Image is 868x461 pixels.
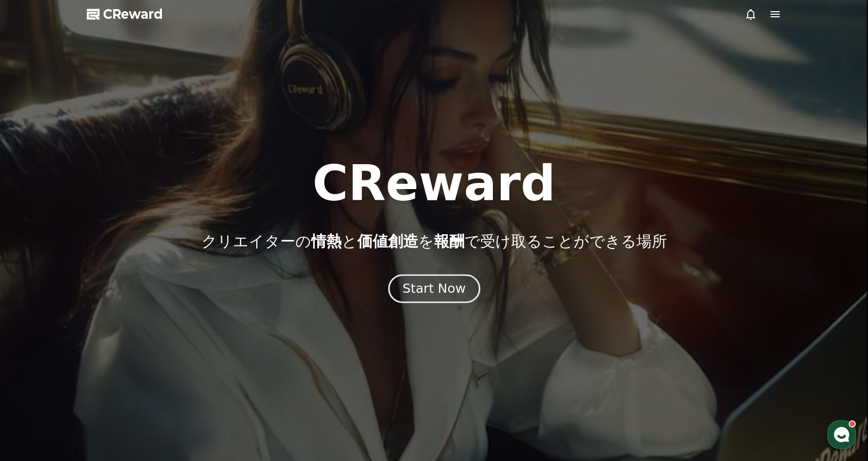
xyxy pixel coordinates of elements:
[157,337,169,346] span: 設定
[103,6,163,22] span: CReward
[390,285,478,295] a: Start Now
[131,322,195,348] a: 設定
[311,232,342,250] span: 情熱
[434,232,464,250] span: 報酬
[87,338,111,346] span: チャット
[67,322,131,348] a: チャット
[388,274,480,303] button: Start Now
[202,232,667,251] p: クリエイターの と を で受け取ることができる場所
[3,322,67,348] a: ホーム
[26,337,44,346] span: ホーム
[312,159,555,208] h1: CReward
[403,280,465,297] div: Start Now
[357,232,418,250] span: 価値創造
[87,6,163,22] a: CReward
